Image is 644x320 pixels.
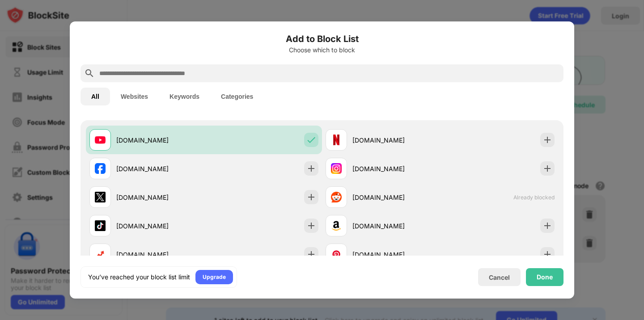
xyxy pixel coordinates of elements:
[331,192,342,202] img: favicons
[116,193,204,202] div: [DOMAIN_NAME]
[352,135,440,145] div: [DOMAIN_NAME]
[116,221,204,231] div: [DOMAIN_NAME]
[513,194,555,201] span: Already blocked
[331,135,342,145] img: favicons
[489,274,510,281] div: Cancel
[88,273,190,282] div: You’ve reached your block list limit
[210,88,264,105] button: Categories
[84,68,95,79] img: search.svg
[352,221,440,231] div: [DOMAIN_NAME]
[80,46,563,54] div: Choose which to block
[537,274,553,281] div: Done
[95,135,106,145] img: favicons
[80,88,110,105] button: All
[95,163,106,174] img: favicons
[331,220,342,231] img: favicons
[116,164,204,173] div: [DOMAIN_NAME]
[159,88,210,105] button: Keywords
[352,193,440,202] div: [DOMAIN_NAME]
[352,250,440,259] div: [DOMAIN_NAME]
[203,273,226,282] div: Upgrade
[95,249,106,260] img: favicons
[80,32,563,46] h6: Add to Block List
[352,164,440,173] div: [DOMAIN_NAME]
[331,249,342,260] img: favicons
[116,135,204,145] div: [DOMAIN_NAME]
[95,192,106,202] img: favicons
[116,250,204,259] div: [DOMAIN_NAME]
[95,220,106,231] img: favicons
[331,163,342,174] img: favicons
[110,88,159,105] button: Websites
